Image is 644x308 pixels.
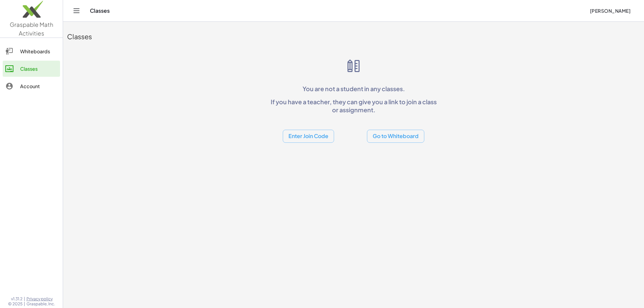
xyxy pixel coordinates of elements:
[67,32,640,41] div: Classes
[71,5,82,16] button: Toggle navigation
[3,43,60,59] a: Whiteboards
[268,85,439,93] p: You are not a student in any classes.
[24,296,25,302] span: |
[11,296,22,302] span: v1.31.2
[26,301,55,307] span: Graspable, Inc.
[3,61,60,77] a: Classes
[283,130,334,143] button: Enter Join Code
[8,301,22,307] span: © 2025
[24,301,25,307] span: |
[20,65,57,73] div: Classes
[20,82,57,90] div: Account
[367,130,424,143] button: Go to Whiteboard
[26,296,55,302] a: Privacy policy
[584,5,636,17] button: [PERSON_NAME]
[3,78,60,94] a: Account
[590,8,631,14] span: [PERSON_NAME]
[268,98,439,114] p: If you have a teacher, they can give you a link to join a class or assignment.
[20,47,57,55] div: Whiteboards
[10,21,53,37] span: Graspable Math Activities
